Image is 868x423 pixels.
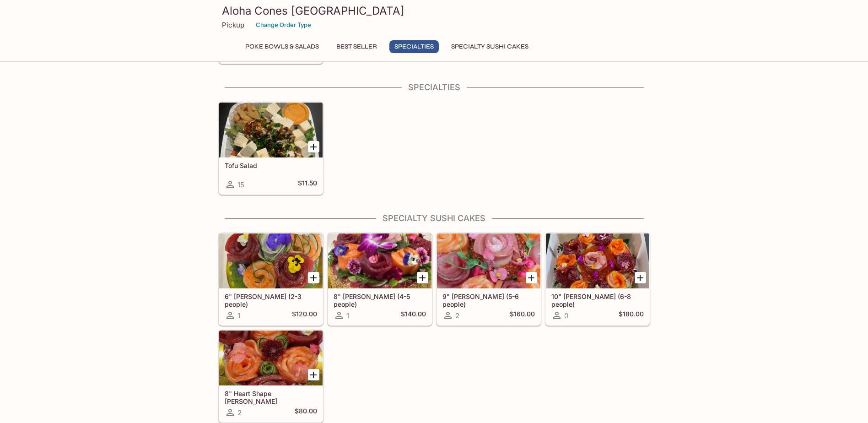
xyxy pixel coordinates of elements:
h5: Tofu Salad [225,162,317,169]
div: Tofu Salad [219,103,323,157]
div: 8" Heart Shape Sushi Cake [219,331,323,385]
h5: 8" [PERSON_NAME] (4-5 people) [334,293,426,308]
h4: Specialties [218,82,650,92]
a: Tofu Salad15$11.50 [219,102,323,195]
span: 1 [346,311,349,320]
button: Specialties [389,40,439,53]
a: 9" [PERSON_NAME] (5-6 people)2$160.00 [437,233,541,325]
a: 8" Heart Shape [PERSON_NAME]2$80.00 [219,330,323,423]
button: Add 9" Sushi Cake (5-6 people) [526,272,537,283]
button: Add 8" Sushi Cake (4-5 people) [417,272,428,283]
h5: 9" [PERSON_NAME] (5-6 people) [442,293,535,308]
span: 2 [237,408,242,417]
span: 1 [237,311,240,320]
p: Pickup [222,21,244,29]
h5: $80.00 [295,407,317,418]
button: Best Seller [331,40,382,53]
button: Change Order Type [252,18,315,32]
span: 0 [564,311,568,320]
button: Poke Bowls & Salads [240,40,324,53]
h5: $180.00 [619,310,644,321]
div: 8" Sushi Cake (4-5 people) [328,233,431,288]
div: 10" Sushi Cake (6-8 people) [546,233,649,288]
div: 9" Sushi Cake (5-6 people) [437,233,540,288]
div: 6" Sushi Cake (2-3 people) [219,233,323,288]
button: Add 10" Sushi Cake (6-8 people) [635,272,646,283]
span: 15 [237,180,244,189]
a: 8" [PERSON_NAME] (4-5 people)1$140.00 [328,233,432,325]
h5: 10" [PERSON_NAME] (6-8 people) [551,293,644,308]
h5: $160.00 [510,310,535,321]
h5: $140.00 [401,310,426,321]
h5: 6" [PERSON_NAME] (2-3 people) [225,293,317,308]
button: Add 6" Sushi Cake (2-3 people) [308,272,319,283]
h5: $11.50 [298,179,317,190]
span: 2 [455,311,459,320]
h3: Aloha Cones [GEOGRAPHIC_DATA] [222,4,647,18]
button: Add Tofu Salad [308,141,319,152]
a: 6" [PERSON_NAME] (2-3 people)1$120.00 [219,233,323,325]
h4: Specialty Sushi Cakes [218,213,650,223]
button: Specialty Sushi Cakes [446,40,534,53]
h5: 8" Heart Shape [PERSON_NAME] [225,390,317,405]
button: Add 8" Heart Shape Sushi Cake [308,369,319,380]
a: 10" [PERSON_NAME] (6-8 people)0$180.00 [545,233,650,325]
h5: $120.00 [292,310,317,321]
